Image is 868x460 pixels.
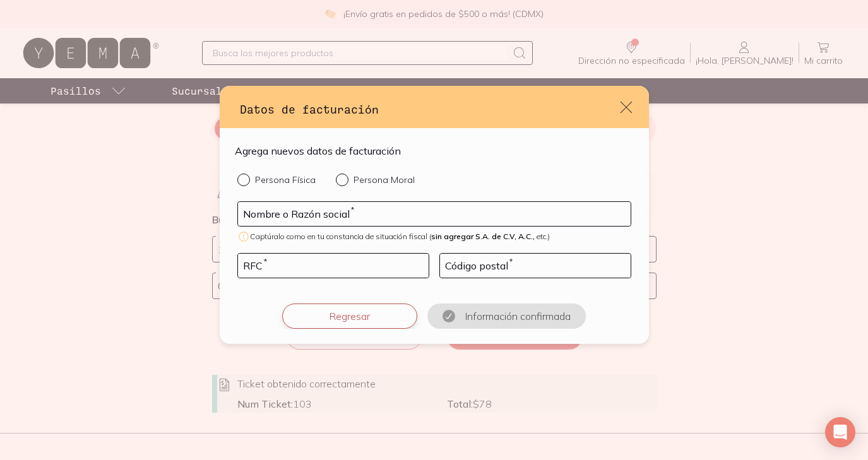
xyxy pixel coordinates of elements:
h4: Agrega nuevos datos de facturación [235,143,401,158]
button: Información confirmada [427,304,586,329]
div: default [220,86,649,343]
button: Regresar [282,304,417,329]
div: Open Intercom Messenger [825,417,855,447]
span: Captúralo como en tu constancia de situación fiscal ( etc.) [250,232,550,241]
h3: Datos de facturación [240,101,619,117]
p: Persona Moral [354,174,415,186]
p: Persona Física [255,174,316,186]
span: sin agregar S.A. de C.V, A.C., [431,232,535,241]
